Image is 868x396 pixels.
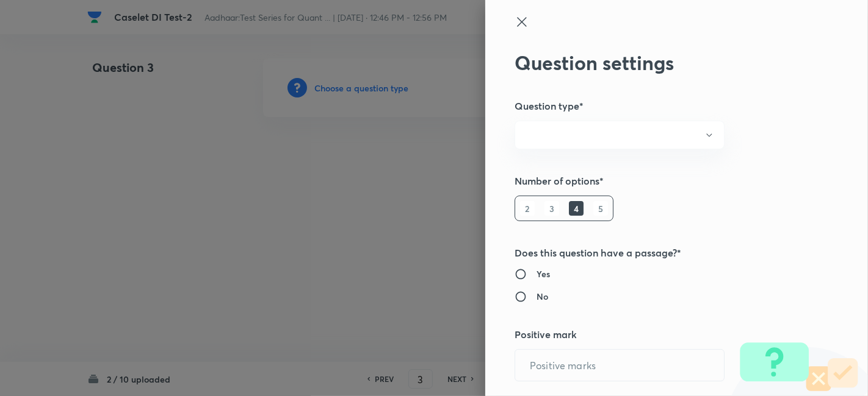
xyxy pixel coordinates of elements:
h6: 3 [544,201,559,216]
h2: Question settings [515,51,798,74]
h6: 5 [593,201,608,216]
h5: Does this question have a passage?* [515,246,798,260]
h6: 2 [520,201,535,216]
h5: Number of options* [515,174,798,188]
h6: No [537,290,548,303]
h6: 4 [569,201,584,216]
h5: Positive mark [515,327,798,342]
h6: Yes [537,267,550,280]
input: Positive marks [515,350,724,381]
h5: Question type* [515,99,798,113]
